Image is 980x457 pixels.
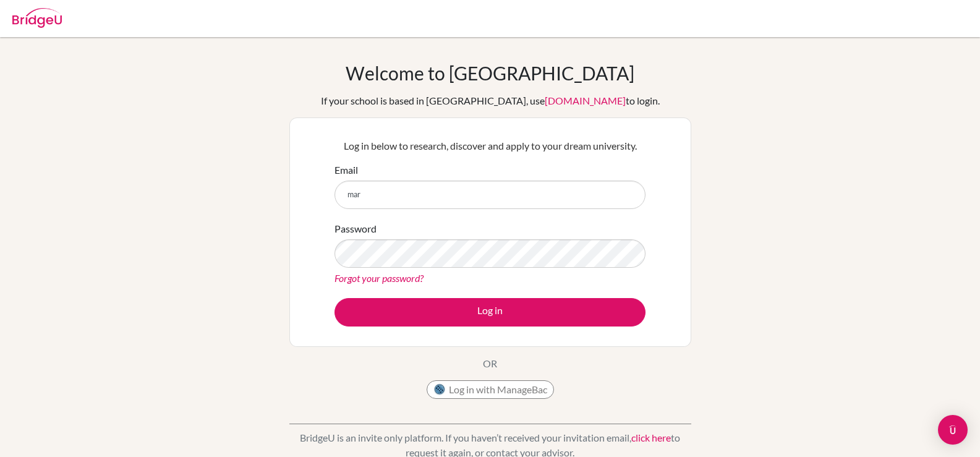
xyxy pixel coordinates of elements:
button: Log in [334,298,646,327]
h1: Welcome to [GEOGRAPHIC_DATA] [346,62,634,84]
img: Bridge-U [12,8,62,28]
a: [DOMAIN_NAME] [545,95,626,106]
a: Forgot your password? [334,272,424,284]
p: OR [483,356,497,371]
button: Log in with ManageBac [427,380,554,399]
a: click here [631,432,671,443]
p: Log in below to research, discover and apply to your dream university. [334,139,646,153]
div: Open Intercom Messenger [938,415,968,445]
label: Email [334,163,358,177]
div: If your school is based in [GEOGRAPHIC_DATA], use to login. [321,93,660,108]
label: Password [334,221,377,236]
